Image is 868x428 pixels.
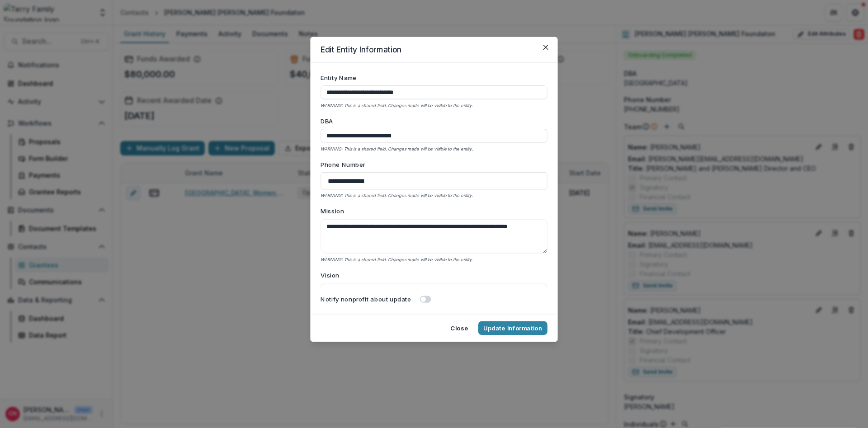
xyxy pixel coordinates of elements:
[321,207,542,216] label: Mission
[321,146,473,151] i: WARNING: This is a shared field. Changes made will be visible to the entity.
[478,321,547,335] button: Update Information
[539,40,552,54] button: Close
[310,37,557,63] header: Edit Entity Information
[321,257,473,262] i: WARNING: This is a shared field. Changes made will be visible to the entity.
[321,73,542,82] label: Entity Name
[321,193,473,198] i: WARNING: This is a shared field. Changes made will be visible to the entity.
[445,321,473,335] button: Close
[321,295,411,304] label: Notify nonprofit about update
[321,160,542,169] label: Phone Number
[321,117,542,126] label: DBA
[321,271,542,280] label: Vision
[321,103,473,108] i: WARNING: This is a shared field. Changes made will be visible to the entity.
